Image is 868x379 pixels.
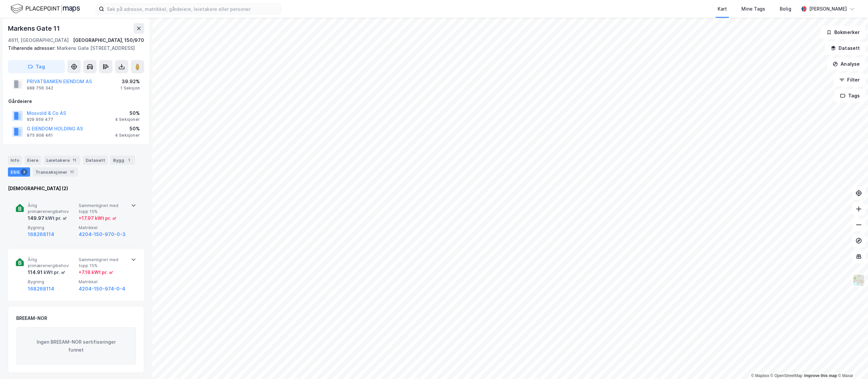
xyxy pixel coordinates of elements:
[27,117,53,122] div: 929 959 477
[770,373,803,378] a: OpenStreetMap
[8,185,144,192] div: [DEMOGRAPHIC_DATA] (2)
[8,155,22,165] div: Info
[33,167,78,177] div: Transaksjoner
[834,73,865,86] button: Filter
[8,97,144,105] div: Gårdeiere
[8,23,61,34] div: Markens Gate 11
[44,155,80,165] div: Leietakere
[718,5,727,13] div: Kart
[43,268,65,276] div: kWt pr. ㎡
[751,373,769,378] a: Mapbox
[79,257,127,268] span: Sammenlignet med topp 15%
[44,214,67,222] div: kWt pr. ㎡
[83,155,108,165] div: Datasett
[115,117,140,122] div: 4 Seksjoner
[28,268,65,276] div: 114.91
[809,5,847,13] div: [PERSON_NAME]
[28,285,54,293] button: 168268114
[741,5,765,13] div: Mine Tags
[780,5,791,13] div: Bolig
[110,155,135,165] div: Bygg
[104,4,281,14] input: Søk på adresse, matrikkel, gårdeiere, leietakere eller personer
[115,125,140,133] div: 50%
[835,347,868,379] div: Kontrollprogram for chat
[27,86,53,91] div: 988 756 342
[79,230,126,238] button: 4204-150-970-0-3
[24,155,41,165] div: Eiere
[28,214,67,222] div: 149.97
[79,203,127,214] span: Sammenlignet med topp 15%
[827,57,865,71] button: Analyse
[28,257,76,268] span: Årlig primærenergibehov
[804,373,837,378] a: Improve this map
[8,60,65,73] button: Tag
[71,157,78,163] div: 11
[21,169,27,175] div: 2
[79,214,117,222] div: + 17.97 kWt pr. ㎡
[27,133,53,138] div: 975 908 461
[28,230,54,238] button: 168268114
[120,86,140,91] div: 1 Seksjon
[115,109,140,117] div: 50%
[28,203,76,214] span: Årlig primærenergibehov
[825,42,865,55] button: Datasett
[8,45,57,51] span: Tilhørende adresser:
[8,167,30,177] div: ESG
[79,225,127,230] span: Matrikkel
[8,36,69,44] div: 4611, [GEOGRAPHIC_DATA]
[11,3,80,15] img: logo.f888ab2527a4732fd821a326f86c7f29.svg
[852,274,865,287] img: Z
[126,157,132,163] div: 1
[28,279,76,285] span: Bygning
[16,314,47,322] div: BREEAM-NOR
[79,279,127,285] span: Matrikkel
[69,169,75,175] div: 17
[821,26,865,39] button: Bokmerker
[79,285,125,293] button: 4204-150-974-0-4
[115,133,140,138] div: 4 Seksjoner
[79,268,113,276] div: + 7.18 kWt pr. ㎡
[835,89,865,102] button: Tags
[835,347,868,379] iframe: Chat Widget
[8,44,139,52] div: Markens Gate [STREET_ADDRESS]
[28,225,76,230] span: Bygning
[73,36,144,44] div: [GEOGRAPHIC_DATA], 150/970
[16,327,136,365] div: Ingen BREEAM-NOR sertifiseringer funnet
[120,78,140,86] div: 39.92%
